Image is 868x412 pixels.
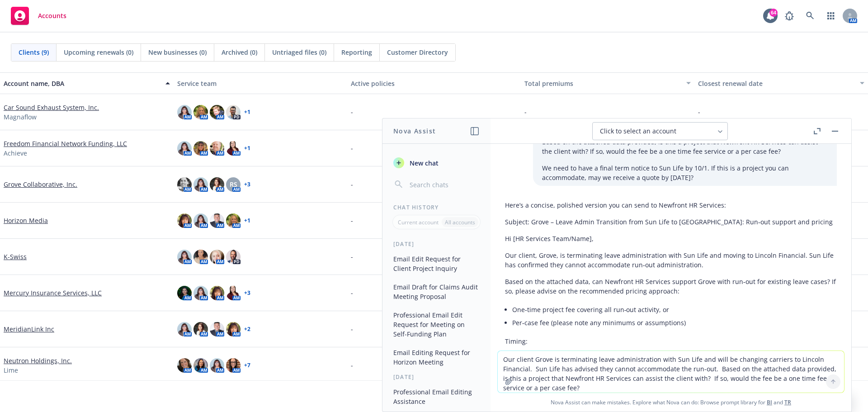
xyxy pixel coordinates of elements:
img: photo [177,141,192,156]
a: + 7 [244,363,250,368]
img: photo [226,322,241,336]
span: Nova Assist can make mistakes. Explore what Nova can do: Browse prompt library for and [494,393,848,412]
a: + 3 [244,182,250,187]
img: photo [193,141,208,156]
a: K-Swiss [4,252,27,261]
h1: Nova Assist [393,126,436,136]
div: Closest renewal date [698,79,854,88]
a: TR [784,398,791,406]
img: photo [226,358,241,373]
img: photo [193,213,208,228]
img: photo [210,177,224,192]
div: Service team [177,79,344,88]
div: Chat History [382,204,491,211]
span: - [351,360,353,370]
p: We need to have a final term notice to Sun Life by 10/1. If this is a project you can accommodate... [542,163,828,182]
span: Reporting [341,47,372,57]
img: photo [177,286,192,300]
a: Horizon Media [4,216,48,225]
span: - [351,107,353,117]
span: Untriaged files (0) [272,47,326,57]
img: photo [193,250,208,264]
p: Current account [398,218,439,226]
img: photo [210,141,224,156]
span: Accounts [38,12,66,19]
span: New chat [408,158,439,168]
img: photo [210,358,224,373]
span: Lime [4,365,18,375]
img: photo [210,213,224,228]
p: Based on the attached data, can Newfront HR Services support Grove with run‑out for existing leav... [505,277,837,296]
p: Timing: [505,336,837,346]
button: Email Edit Request for Client Project Inquiry [390,251,483,276]
img: photo [226,213,241,228]
img: photo [177,177,192,192]
a: + 3 [244,290,250,296]
span: - [351,324,353,334]
img: photo [193,105,208,119]
img: photo [193,358,208,373]
a: MeridianLink Inc [4,324,54,334]
img: photo [210,250,224,264]
a: Mercury Insurance Services, LLC [4,288,102,298]
a: + 1 [244,146,250,151]
span: Achieve [4,148,27,158]
img: photo [210,286,224,300]
button: Email Editing Request for Horizon Meeting [390,345,483,369]
div: [DATE] [382,240,491,248]
a: + 1 [244,218,250,223]
a: Car Sound Exhaust System, Inc. [4,103,99,112]
img: photo [193,177,208,192]
button: Professional Email Editing Assistance [390,384,483,409]
div: [DATE] [382,373,491,381]
img: photo [177,105,192,119]
img: photo [210,322,224,336]
p: All accounts [445,218,475,226]
img: photo [177,213,192,228]
img: photo [193,286,208,300]
a: Search [801,7,819,25]
img: photo [177,250,192,264]
a: Grove Collaborative, Inc. [4,180,77,189]
span: Archived (0) [222,47,257,57]
button: Professional Email Edit Request for Meeting on Self-Funding Plan [390,308,483,341]
div: Active policies [351,79,517,88]
div: Account name, DBA [4,79,160,88]
a: Accounts [7,3,70,28]
img: photo [226,141,241,156]
span: Clients (9) [19,47,49,57]
span: Magnaflow [4,112,37,122]
span: Upcoming renewals (0) [64,47,133,57]
img: photo [210,105,224,119]
span: - [351,288,353,298]
img: photo [226,105,241,119]
a: Report a Bug [780,7,798,25]
button: Closest renewal date [694,72,868,94]
input: Search chats [408,178,480,191]
a: + 2 [244,327,250,332]
button: Service team [174,72,347,94]
li: Per‑case fee (please note any minimums or assumptions) [512,316,837,329]
a: + 1 [244,109,250,115]
span: - [524,107,527,117]
button: Total premiums [521,72,694,94]
img: photo [177,358,192,373]
button: Active policies [347,72,521,94]
span: - [351,180,353,189]
p: Subject: Grove – Leave Admin Transition from Sun Life to [GEOGRAPHIC_DATA]: Run‑out support and p... [505,217,837,227]
div: 64 [769,9,778,17]
img: photo [226,250,241,264]
p: Here’s a concise, polished version you can send to Newfront HR Services: [505,200,837,210]
span: - [698,107,700,117]
img: photo [193,322,208,336]
a: BI [767,398,772,406]
a: Switch app [822,7,840,25]
button: Email Draft for Claims Audit Meeting Proposal [390,279,483,304]
span: Customer Directory [387,47,448,57]
p: Our client, Grove, is terminating leave administration with Sun Life and moving to Lincoln Financ... [505,251,837,270]
li: One‑time project fee covering all run‑out activity, or [512,303,837,316]
span: RS [230,180,237,189]
button: Click to select an account [592,122,728,140]
span: New businesses (0) [148,47,207,57]
span: - [351,143,353,153]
